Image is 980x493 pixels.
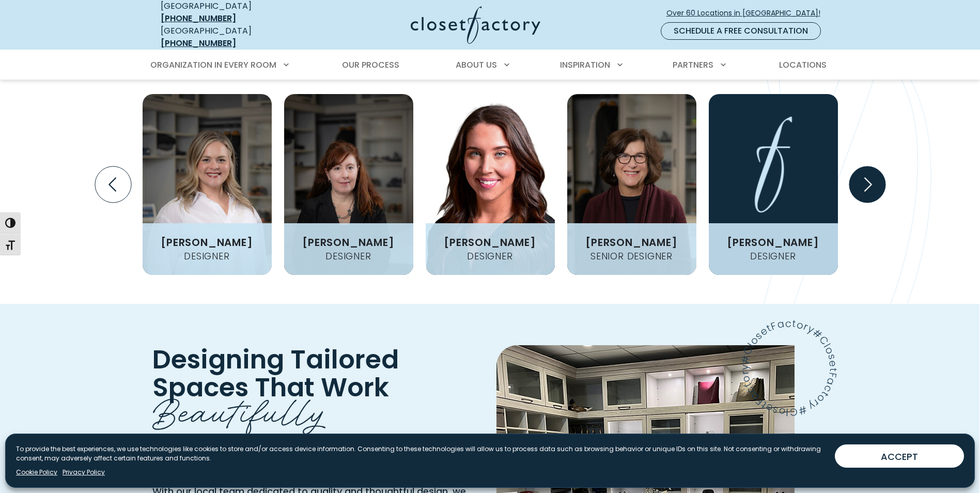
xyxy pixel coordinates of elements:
[673,59,713,71] span: Partners
[779,59,827,71] span: Locations
[746,252,800,261] h4: Designer
[342,59,399,71] span: Our Process
[91,162,135,207] button: Previous slide
[560,59,610,71] span: Inspiration
[456,59,497,71] span: About Us
[666,8,829,19] span: Over 60 Locations in [GEOGRAPHIC_DATA]!
[157,237,257,248] h3: [PERSON_NAME]
[463,252,517,261] h4: Designer
[567,94,696,275] img: Helen-Tatkow headshot
[321,252,375,261] h4: Designer
[63,468,105,477] a: Privacy Policy
[586,252,677,261] h4: Senior Designer
[845,162,890,207] button: Next slide
[835,444,964,468] button: ACCEPT
[411,6,540,44] img: Closet Factory Logo
[161,25,310,50] div: [GEOGRAPHIC_DATA]
[16,444,827,463] p: To provide the best experiences, we use technologies like cookies to store and/or access device i...
[180,252,234,261] h4: Designer
[284,94,413,275] img: Gina-Raphenella headshot
[150,59,276,71] span: Organization in Every Room
[709,94,838,275] img: Kerri Cossette
[426,94,555,275] img: Maura-Sweeney headshot
[152,342,399,378] span: Designing Tailored
[161,37,236,49] a: [PHONE_NUMBER]
[152,381,328,436] span: Beautifully
[666,4,829,22] a: Over 60 Locations in [GEOGRAPHIC_DATA]!
[661,22,821,40] a: Schedule a Free Consultation
[143,51,837,80] nav: Primary Menu
[161,12,236,24] a: [PHONE_NUMBER]
[581,237,681,248] h3: [PERSON_NAME]
[152,369,389,406] span: Spaces That Work
[298,237,398,248] h3: [PERSON_NAME]
[440,237,540,248] h3: [PERSON_NAME]
[723,237,823,248] h3: [PERSON_NAME]
[143,94,272,275] img: Veronica-Leone headshot
[16,468,57,477] a: Cookie Policy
